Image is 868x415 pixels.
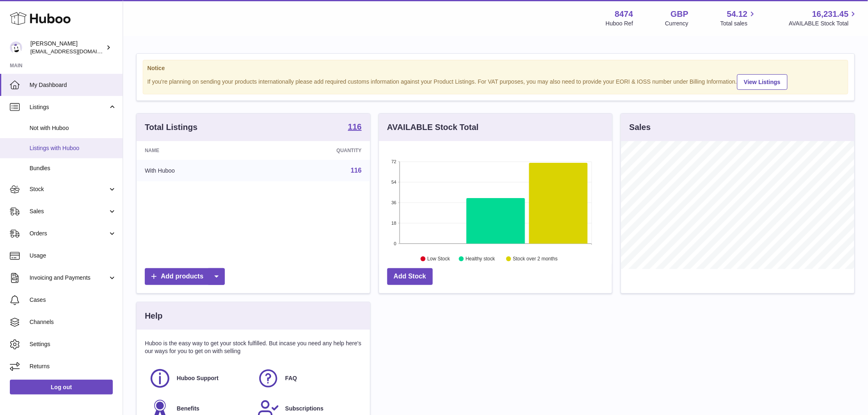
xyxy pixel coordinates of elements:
text: 54 [391,180,396,185]
span: Huboo Support [177,374,219,382]
a: View Listings [737,74,788,90]
a: 116 [351,167,362,174]
a: 16,231.45 AVAILABLE Stock Total [789,9,858,27]
span: Stock [30,185,108,193]
span: Cases [30,296,116,304]
span: FAQ [285,374,297,382]
text: 0 [394,241,396,246]
span: 16,231.45 [812,9,849,20]
h3: AVAILABLE Stock Total [387,122,479,133]
span: Benefits [177,405,199,413]
span: Orders [30,230,108,237]
a: Add Stock [387,268,433,285]
span: [EMAIL_ADDRESS][DOMAIN_NAME] [30,48,121,55]
strong: 8474 [615,9,633,20]
td: With Huboo [137,160,260,181]
span: Sales [30,207,108,215]
span: Invoicing and Payments [30,274,108,282]
strong: GBP [671,9,688,20]
a: Log out [10,380,113,394]
p: Huboo is the easy way to get your stock fulfilled. But incase you need any help here's our ways f... [145,340,362,355]
span: Settings [30,340,116,348]
img: internalAdmin-8474@internal.huboo.com [10,41,22,54]
span: Listings with Huboo [30,144,116,152]
span: Returns [30,363,116,370]
div: [PERSON_NAME] [30,40,104,55]
text: 36 [391,200,396,205]
text: Healthy stock [466,256,496,262]
span: 54.12 [727,9,747,20]
h3: Sales [629,122,651,133]
text: 72 [391,159,396,164]
span: My Dashboard [30,81,116,89]
text: 18 [391,221,396,226]
span: Bundles [30,164,116,172]
strong: Notice [147,64,844,72]
div: Currency [665,20,689,27]
a: FAQ [257,367,357,390]
span: Not with Huboo [30,124,116,132]
h3: Total Listings [145,122,198,133]
text: Stock over 2 months [513,256,557,262]
a: 54.12 Total sales [720,9,757,27]
span: Total sales [720,20,757,27]
th: Name [137,141,260,160]
th: Quantity [260,141,370,160]
a: Add products [145,268,225,285]
div: Huboo Ref [606,20,633,27]
span: Usage [30,252,116,260]
span: Channels [30,318,116,326]
strong: 116 [348,123,361,131]
h3: Help [145,310,162,322]
a: 116 [348,123,361,132]
span: Subscriptions [285,405,323,413]
text: Low Stock [427,256,450,262]
span: Listings [30,103,108,111]
span: AVAILABLE Stock Total [789,20,858,27]
div: If you're planning on sending your products internationally please add required customs informati... [147,73,844,90]
a: Huboo Support [149,367,249,390]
